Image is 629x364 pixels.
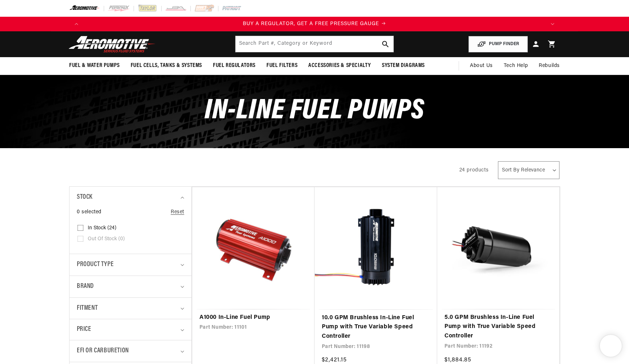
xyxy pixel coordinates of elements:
[77,187,184,208] summary: Stock (0 selected)
[243,21,379,27] span: BUY A REGULATOR, GET A FREE PRESSURE GAUGE
[171,208,184,216] a: Reset
[77,276,184,297] summary: Brand (0 selected)
[77,254,184,276] summary: Product type (0 selected)
[77,208,102,216] span: 0 selected
[533,57,565,75] summary: Rebuilds
[88,225,116,232] span: In stock (24)
[67,36,158,53] img: Aeromotive
[64,57,125,74] summary: Fuel & Water Pumps
[504,62,528,70] span: Tech Help
[376,57,430,74] summary: System Diagrams
[51,17,578,31] slideshow-component: Translation missing: en.sections.announcements.announcement_bar
[69,17,84,31] button: Translation missing: en.sections.announcements.previous_announcement
[377,36,393,52] button: search button
[77,298,184,319] summary: Fitment (0 selected)
[77,325,91,335] span: Price
[459,167,489,173] span: 24 products
[69,62,120,70] span: Fuel & Water Pumps
[77,303,98,314] span: Fitment
[322,313,430,341] a: 10.0 GPM Brushless In-Line Fuel Pump with True Variable Speed Controller
[303,57,376,74] summary: Accessories & Specialty
[470,63,493,68] span: About Us
[77,260,114,270] span: Product type
[84,20,545,28] div: 1 of 4
[464,57,498,75] a: About Us
[539,62,560,70] span: Rebuilds
[261,57,303,74] summary: Fuel Filters
[382,62,425,70] span: System Diagrams
[84,20,545,28] a: BUY A REGULATOR, GET A FREE PRESSURE GAUGE
[125,57,207,74] summary: Fuel Cells, Tanks & Systems
[88,236,125,242] span: Out of stock (0)
[308,62,371,70] span: Accessories & Specialty
[444,313,552,341] a: 5.0 GPM Brushless In-Line Fuel Pump with True Variable Speed Controller
[545,17,560,31] button: Translation missing: en.sections.announcements.next_announcement
[468,36,528,52] button: PUMP FINDER
[77,192,92,203] span: Stock
[266,62,297,70] span: Fuel Filters
[77,281,94,292] span: Brand
[131,62,202,70] span: Fuel Cells, Tanks & Systems
[77,340,184,362] summary: EFI or Carburetion (0 selected)
[199,313,307,323] a: A1000 In-Line Fuel Pump
[77,319,184,340] summary: Price
[84,20,545,28] div: Announcement
[205,97,424,126] span: In-Line Fuel Pumps
[77,346,129,356] span: EFI or Carburetion
[207,57,261,74] summary: Fuel Regulators
[498,57,533,75] summary: Tech Help
[213,62,256,70] span: Fuel Regulators
[236,36,393,52] input: Search by Part Number, Category or Keyword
